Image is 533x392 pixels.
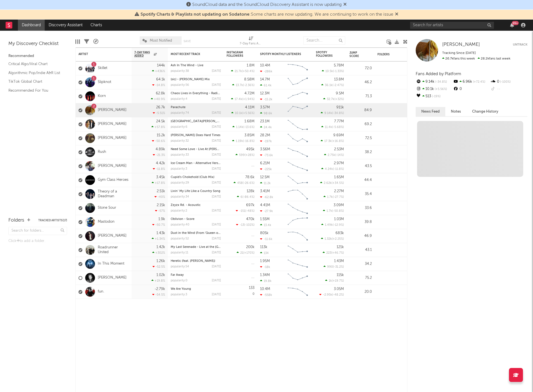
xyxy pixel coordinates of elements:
span: -1.33 % [334,70,343,73]
div: 4.11M [245,106,254,109]
div: 4.72M [244,92,254,95]
div: [DATE] [212,223,221,226]
div: -27.9k [260,209,273,213]
div: ( ) [232,83,254,87]
span: Tracking Since: [DATE] [442,51,476,55]
svg: Chart title [285,229,310,243]
span: 1.19k [236,140,243,143]
div: [DATE] [212,139,221,142]
div: -50.6 % [152,139,165,143]
div: 911k [336,106,344,109]
div: 9.5M [336,92,344,95]
a: [PERSON_NAME] [442,42,480,47]
a: [PERSON_NAME] [98,136,127,141]
div: ( ) [231,111,254,115]
span: +32 % [335,98,343,101]
span: +5.56 % [434,88,447,91]
div: 13.8M [334,78,344,81]
span: +28 % [246,154,254,157]
span: 17.4k [235,98,242,101]
div: 697k [246,203,254,207]
span: 13.7k [236,84,243,87]
div: 2.53M [334,148,344,151]
div: 1.9k [158,217,165,221]
div: 6.21M [260,161,270,165]
span: -14 % [336,154,343,157]
svg: Chart title [285,145,310,159]
div: Livin’ My Life Like a Country Song [171,190,221,193]
div: 13.4k [260,223,271,227]
a: Dust in the Wind (From 'Queen of the Ring - Music From The Motion Picture') [171,232,283,235]
div: 3.85M [244,134,254,137]
div: 1.65M [334,175,344,179]
a: TikTok Global Chart [8,79,61,85]
span: Dismiss [395,12,398,17]
div: ( ) [231,69,254,73]
div: 1.03M [334,217,344,221]
div: 10.4M [260,64,270,67]
div: 495k [246,148,254,151]
div: 69.2 [349,121,372,128]
a: [PERSON_NAME] Does Hard Times [171,134,220,137]
span: +50.4 % [243,70,254,73]
a: Stone Sour [98,206,116,210]
div: 1.55M [260,217,270,221]
svg: Chart title [285,89,310,103]
div: popularity: 74 [171,111,189,115]
input: Search for artists [410,22,494,29]
button: News Feed [416,107,445,116]
span: -48 % [246,210,254,213]
div: popularity: 33 [171,153,189,156]
div: 71.3 [349,93,372,100]
a: Need Some Love - Live At [PERSON_NAME][GEOGRAPHIC_DATA], [GEOGRAPHIC_DATA], [GEOGRAPHIC_DATA], [G... [171,148,377,151]
div: 78.6k [245,175,254,179]
div: Spotify Monthly Listeners [260,53,302,56]
a: Heretic (feat. [PERSON_NAME]) [171,260,215,263]
span: -34.8 % [333,112,343,115]
div: 7-Day Fans Added (7-Day Fans Added) [240,41,262,47]
span: 10.5k [325,70,333,73]
div: [DATE] [212,111,221,115]
div: 46.2 [349,79,372,86]
a: [PERSON_NAME] [98,122,127,127]
span: 21.7k [235,70,242,73]
div: popularity: 34 [171,195,189,198]
div: 9.69M [333,134,344,137]
span: 11.4k [325,126,332,129]
a: My Last Serenade - Live at the [GEOGRAPHIC_DATA], [US_STATE], [GEOGRAPHIC_DATA], [DATE] [171,246,310,249]
a: Ash In The Wind - Live [171,64,203,67]
a: [GEOGRAPHIC_DATA][PERSON_NAME] [171,120,227,123]
div: Click to add a folder. [8,238,67,244]
a: (sic) - [PERSON_NAME] Mix [171,78,210,81]
span: SoundCloud data and the SoundCloud Discovery Assistant is now updating [192,3,342,7]
span: -100 % [499,80,511,84]
a: Parachute [171,106,185,109]
div: 72.5 [349,135,372,142]
div: -225k [260,167,272,171]
span: +72.4 % [472,80,485,84]
a: Far Away [171,274,184,277]
div: 39.8 [349,219,372,225]
div: [DATE] [212,84,221,87]
div: [DATE] [212,153,221,156]
span: 1.49k [325,224,333,227]
a: Dashboard [18,20,45,31]
span: -86.4 % [243,196,254,199]
div: 44.4 [349,177,372,184]
span: +34.5 % [332,182,343,185]
div: ( ) [236,209,254,213]
div: popularity: 2 [171,209,187,212]
span: 32.7k [327,98,334,101]
div: -57 % [155,209,165,213]
div: ( ) [231,97,254,101]
div: -40 % [154,195,165,199]
div: Recommended [8,53,67,60]
span: -2.47 % [333,84,343,87]
div: -- [490,85,527,93]
button: 99+ [510,23,514,27]
div: ( ) [323,97,344,101]
div: ( ) [234,181,254,185]
a: Critical Algo/Viral Chart [8,61,61,67]
a: Cupid's Chokehold (Club Mix) [171,176,214,179]
div: 23.1M [260,120,270,123]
